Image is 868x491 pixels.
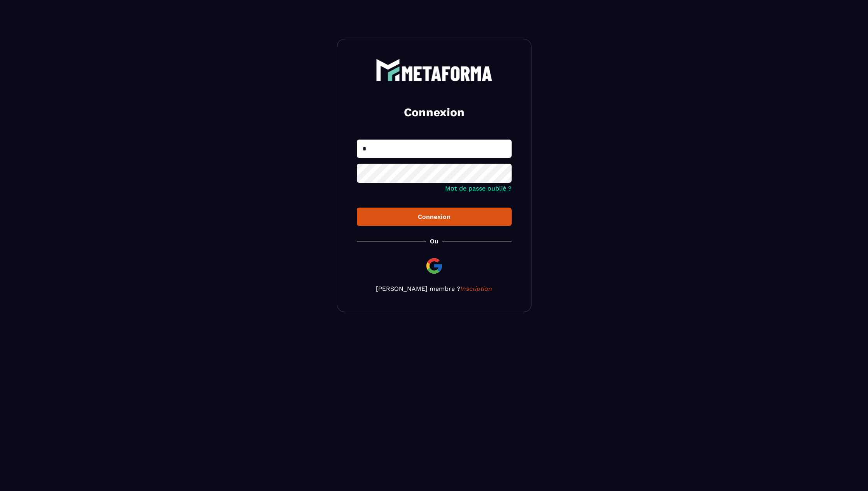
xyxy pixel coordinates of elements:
[376,59,493,81] img: logo
[357,208,512,226] button: Connexion
[363,213,505,220] div: Connexion
[357,285,512,292] p: [PERSON_NAME] membre ?
[425,257,444,275] img: google
[357,59,512,81] a: logo
[445,185,512,192] a: Mot de passe oublié ?
[430,238,438,245] p: Ou
[366,105,502,120] h2: Connexion
[460,285,492,292] a: Inscription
